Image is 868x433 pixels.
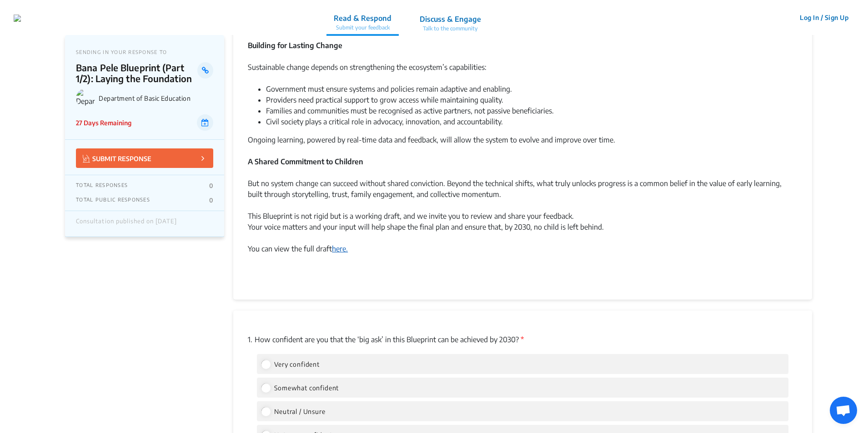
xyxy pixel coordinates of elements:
[248,134,798,178] div: Ongoing learning, powered by real-time data and feedback, will allow the system to evolve and imp...
[261,360,270,368] input: Very confident
[248,334,798,345] p: How confident are you that the ‘big ask’ in this Blueprint can be achieved by 2030?
[420,14,481,25] p: Discuss & Engage
[248,178,798,211] div: But no system change can succeed without shared conviction. Beyond the technical shifts, what tru...
[248,157,363,166] strong: A Shared Commitment to Children
[76,49,213,55] p: SENDING IN YOUR RESPONSE TO
[420,25,481,33] p: Talk to the community
[274,360,320,368] span: Very confident
[209,197,213,204] p: 0
[209,182,213,189] p: 0
[830,397,857,424] a: Open chat
[76,182,128,189] p: TOTAL RESPONSES
[76,89,95,108] img: Department of Basic Education logo
[334,13,391,24] p: Read & Respond
[76,148,213,168] button: SUBMIT RESPONSE
[332,244,348,253] a: here.
[261,407,270,415] input: Neutral / Unsure
[334,24,391,32] p: Submit your feedback
[274,408,325,415] span: Neutral / Unsure
[14,15,21,22] img: r3bhv9o7vttlwasn7lg2llmba4yf
[76,218,177,230] div: Consultation published on [DATE]
[76,62,197,84] p: Bana Pele Blueprint (Part 1/2): Laying the Foundation
[274,384,339,392] span: Somewhat confident
[248,41,342,50] strong: Building for Lasting Change
[261,384,270,392] input: Somewhat confident
[248,211,798,221] div: This Blueprint is not rigid but is a working draft, and we invite you to review and share your fe...
[266,94,798,105] li: Providers need practical support to grow access while maintaining quality.
[248,62,798,84] div: Sustainable change depends on strengthening the ecosystem’s capabilities:
[76,118,131,128] p: 27 Days Remaining
[266,105,798,116] li: Families and communities must be recognised as active partners, not passive beneficiaries.
[248,243,798,265] div: You can view the full draft
[83,153,151,163] p: SUBMIT RESPONSE
[248,335,252,344] span: 1.
[794,10,854,25] button: Log In / Sign Up
[248,221,798,243] div: Your voice matters and your input will help shape the final plan and ensure that, by 2030, no chi...
[83,155,90,162] img: Vector.jpg
[266,84,798,94] li: Government must ensure systems and policies remain adaptive and enabling.
[266,116,798,127] li: Civil society plays a critical role in advocacy, innovation, and accountability.
[99,94,213,102] p: Department of Basic Education
[76,197,150,204] p: TOTAL PUBLIC RESPONSES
